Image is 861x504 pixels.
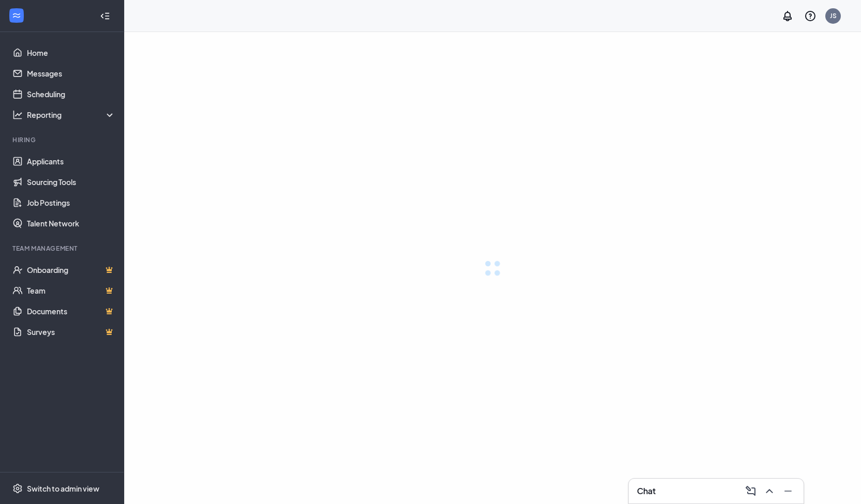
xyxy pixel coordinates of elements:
a: Applicants [27,151,115,172]
div: Reporting [27,110,116,120]
div: Hiring [12,135,113,144]
button: Minimize [779,483,795,499]
a: Scheduling [27,84,115,104]
svg: Notifications [781,10,794,22]
div: Team Management [12,244,113,253]
a: Messages [27,63,115,84]
button: ChevronUp [760,483,777,499]
a: TeamCrown [27,280,115,301]
svg: ComposeMessage [745,485,757,497]
svg: Analysis [12,110,23,120]
a: OnboardingCrown [27,259,115,280]
h3: Chat [637,485,656,497]
svg: ChevronUp [763,485,776,497]
a: Job Postings [27,192,115,213]
svg: Minimize [782,485,794,497]
svg: Collapse [100,11,110,21]
svg: WorkstreamLogo [11,10,22,21]
a: Sourcing Tools [27,172,115,192]
button: ComposeMessage [741,483,758,499]
a: SurveysCrown [27,322,115,342]
div: JS [830,11,837,20]
a: DocumentsCrown [27,301,115,322]
div: Switch to admin view [27,483,99,494]
svg: Settings [12,483,23,494]
a: Home [27,42,115,63]
svg: QuestionInfo [804,10,817,22]
a: Talent Network [27,213,115,234]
